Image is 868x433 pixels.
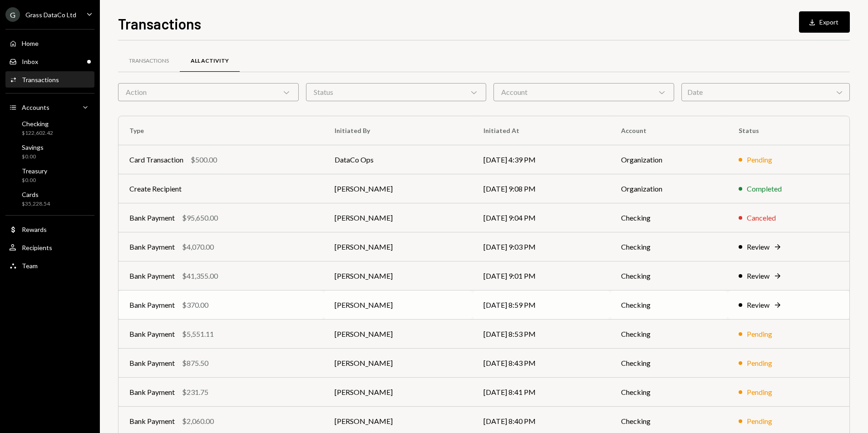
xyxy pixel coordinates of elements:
[5,257,94,274] a: Team
[182,271,218,281] div: $41,355.00
[5,71,94,88] a: Transactions
[747,387,772,398] div: Pending
[681,83,850,101] div: Date
[747,212,776,223] div: Canceled
[799,11,850,33] button: Export
[728,116,849,145] th: Status
[182,212,218,223] div: $95,650.00
[610,378,728,407] td: Checking
[5,35,94,51] a: Home
[22,129,53,137] div: $122,602.42
[473,174,610,203] td: [DATE] 9:08 PM
[473,261,610,290] td: [DATE] 9:01 PM
[747,300,769,310] div: Review
[191,57,229,65] div: All Activity
[118,174,324,203] td: Create Recipient
[324,203,473,232] td: [PERSON_NAME]
[22,76,59,84] div: Transactions
[118,49,180,73] a: Transactions
[473,145,610,174] td: [DATE] 4:39 PM
[324,290,473,320] td: [PERSON_NAME]
[5,99,94,115] a: Accounts
[22,244,52,251] div: Recipients
[324,320,473,349] td: [PERSON_NAME]
[22,58,38,65] div: Inbox
[324,261,473,290] td: [PERSON_NAME]
[118,15,201,33] h1: Transactions
[118,116,324,145] th: Type
[182,416,214,427] div: $2,060.00
[473,203,610,232] td: [DATE] 9:04 PM
[473,232,610,261] td: [DATE] 9:03 PM
[610,203,728,232] td: Checking
[747,416,772,427] div: Pending
[118,83,299,101] div: Action
[473,378,610,407] td: [DATE] 8:41 PM
[747,241,769,252] div: Review
[324,349,473,378] td: [PERSON_NAME]
[129,387,175,398] div: Bank Payment
[129,154,183,165] div: Card Transaction
[473,349,610,378] td: [DATE] 8:43 PM
[129,271,175,281] div: Bank Payment
[182,387,208,398] div: $231.75
[129,358,175,369] div: Bank Payment
[610,174,728,203] td: Organization
[747,358,772,369] div: Pending
[473,116,610,145] th: Initiated At
[5,221,94,237] a: Rewards
[610,232,728,261] td: Checking
[5,239,94,256] a: Recipients
[180,49,240,73] a: All Activity
[747,154,772,165] div: Pending
[22,143,44,151] div: Savings
[129,212,175,223] div: Bank Payment
[747,329,772,340] div: Pending
[22,226,47,233] div: Rewards
[22,177,47,184] div: $0.00
[22,39,39,47] div: Home
[22,262,38,270] div: Team
[610,116,728,145] th: Account
[610,349,728,378] td: Checking
[493,83,674,101] div: Account
[5,188,94,210] a: Cards$35,228.54
[22,167,47,175] div: Treasury
[610,261,728,290] td: Checking
[25,11,76,19] div: Grass DataCo Ltd
[610,290,728,320] td: Checking
[5,164,94,186] a: Treasury$0.00
[129,241,175,252] div: Bank Payment
[22,200,50,208] div: $35,228.54
[5,141,94,162] a: Savings$0.00
[191,154,217,165] div: $500.00
[22,191,50,198] div: Cards
[182,358,208,369] div: $875.50
[129,329,175,340] div: Bank Payment
[5,7,20,22] div: G
[182,300,208,310] div: $370.00
[747,271,769,281] div: Review
[324,378,473,407] td: [PERSON_NAME]
[5,117,94,139] a: Checking$122,602.42
[22,120,53,128] div: Checking
[324,116,473,145] th: Initiated By
[129,57,169,65] div: Transactions
[473,320,610,349] td: [DATE] 8:53 PM
[610,145,728,174] td: Organization
[5,53,94,69] a: Inbox
[182,329,214,340] div: $5,551.11
[324,145,473,174] td: DataCo Ops
[182,241,214,252] div: $4,070.00
[324,232,473,261] td: [PERSON_NAME]
[22,103,49,111] div: Accounts
[324,174,473,203] td: [PERSON_NAME]
[747,183,782,194] div: Completed
[129,300,175,310] div: Bank Payment
[306,83,487,101] div: Status
[610,320,728,349] td: Checking
[22,153,44,161] div: $0.00
[473,290,610,320] td: [DATE] 8:59 PM
[129,416,175,427] div: Bank Payment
